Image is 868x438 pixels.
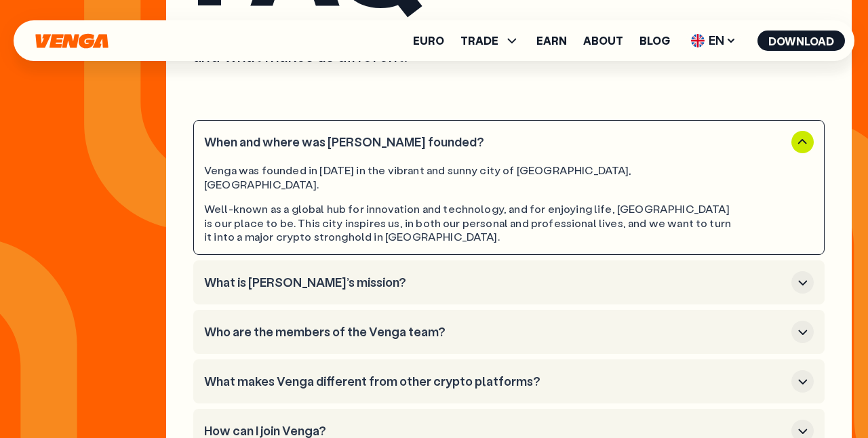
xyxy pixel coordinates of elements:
[536,35,567,46] a: Earn
[204,163,737,192] div: Venga was founded in [DATE] in the vibrant and sunny city of [GEOGRAPHIC_DATA], [GEOGRAPHIC_DATA].
[204,325,786,340] h3: Who are the members of the Venga team?
[204,321,814,343] button: Who are the members of the Venga team?
[204,135,786,150] h3: When and where was [PERSON_NAME] founded?
[204,271,814,294] button: What is [PERSON_NAME]’s mission?
[204,131,814,153] button: When and where was [PERSON_NAME] founded?
[639,35,670,46] a: Blog
[204,202,737,244] div: Well-known as a global hub for innovation and technology, and for enjoying life, [GEOGRAPHIC_DATA...
[204,275,786,290] h3: What is [PERSON_NAME]’s mission?
[34,33,110,49] svg: Home
[757,31,845,51] button: Download
[583,35,623,46] a: About
[460,33,520,49] span: TRADE
[413,35,444,46] a: Euro
[686,30,741,52] span: EN
[691,34,705,47] img: flag-uk
[204,370,814,393] button: What makes Venga different from other crypto platforms?
[460,35,498,46] span: TRADE
[204,374,786,389] h3: What makes Venga different from other crypto platforms?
